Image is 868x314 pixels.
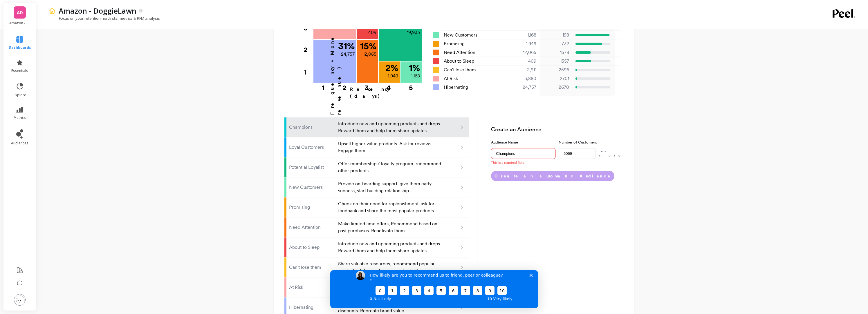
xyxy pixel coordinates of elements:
p: This is a required field [491,160,555,165]
p: 25 % [402,20,420,29]
p: Make limited time offers, Recommend based on past purchases. Reactivate them. [338,220,442,234]
p: 2596 [544,66,569,73]
p: About to Sleep [289,244,335,251]
p: max: 5,069 [599,149,623,158]
p: 732 [544,40,569,47]
p: 1 % [409,63,420,72]
label: Number of Customers [559,139,623,145]
div: 4 [378,83,400,89]
span: At Risk [444,75,458,82]
p: 1,168 [411,72,420,79]
div: 3 [355,83,378,89]
p: 15 % [360,41,376,51]
p: 2670 [544,84,569,91]
p: 12,065 [363,51,376,58]
p: Amazon - DoggieLawn [59,6,136,16]
span: Hibernating [444,84,468,91]
p: Need Attention [289,224,335,231]
span: Need Attention [444,49,475,56]
span: Can't lose them [444,66,476,73]
span: essentials [11,68,28,73]
p: Loyal Customers [289,144,335,151]
div: 12,065 [502,49,543,56]
img: profile picture [14,294,26,306]
span: audiences [11,141,28,146]
p: Champions [289,124,335,131]
p: Amazon - DoggieLawn [9,21,30,26]
p: Potential Loyalist [289,164,335,171]
div: 2 [304,39,313,61]
label: Audience Name [491,139,555,145]
div: 3,880 [502,75,543,82]
p: Check on their need for replenishment, ask for feedback and share the most popular products. [338,200,442,214]
p: Focus on your retention north star metrics & RFM analysis [49,16,160,21]
p: Introduce new and upcoming products and drops. Reward them and help them share updates. [338,240,442,254]
div: 2 [333,83,355,89]
p: Upsell higher value products. Ask for reviews. Engage them. [338,140,442,154]
iframe: Survey by Kateryna from Peel [330,270,538,308]
p: At Risk [289,284,335,291]
p: Introduce new and upcoming products and drops. Reward them and help them share updates. [338,120,442,134]
span: Promising [444,40,465,47]
div: 1,168 [502,32,543,39]
div: 24,757 [502,84,543,91]
p: 1 % [365,20,376,29]
p: 31 % [338,41,355,51]
span: metrics [14,115,26,120]
p: Provide on-boarding support, give them early success, start building relationship. [338,180,442,194]
p: 198 [544,32,569,39]
div: 1 [311,83,335,89]
div: 1,949 [502,40,543,47]
div: 5 [400,83,422,89]
p: Hibernating [289,304,335,311]
div: 409 [502,58,543,65]
p: 1557 [544,58,569,65]
span: AD [17,9,23,16]
input: e.g. Black friday [491,148,555,159]
span: About to Sleep [444,58,474,65]
button: Create an automatic Audience [491,171,614,181]
span: explore [14,93,26,97]
p: New Customers [289,184,335,191]
p: 2 % [385,63,398,72]
h3: Create an Audience [491,126,623,134]
span: dashboards [9,45,31,50]
p: Promising [289,204,335,211]
p: 2701 [544,75,569,82]
img: header icon [49,7,56,14]
p: Can't lose them [289,264,335,271]
p: Share valuable resources, recommend popular products at discount, reconnect with them. [338,260,442,274]
p: 1,949 [388,72,398,79]
p: Offer membership / loyalty program, recommend other products. [338,160,442,174]
input: e.g. 500 [559,148,595,159]
span: New Customers [444,32,477,39]
div: 2,911 [502,66,543,73]
div: 1 [304,61,313,83]
p: Recency (days) [350,86,421,100]
p: 19,933 [407,29,420,36]
p: 409 [368,29,376,36]
p: 1578 [544,49,569,56]
p: 24,757 [341,51,355,58]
